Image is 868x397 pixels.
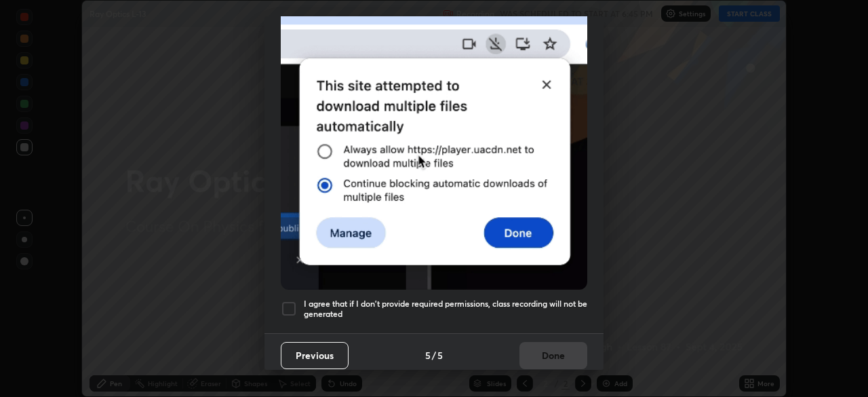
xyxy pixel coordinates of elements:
[437,348,443,362] h4: 5
[304,299,587,320] h5: I agree that if I don't provide required permissions, class recording will not be generated
[281,342,349,369] button: Previous
[432,348,436,362] h4: /
[425,348,431,362] h4: 5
